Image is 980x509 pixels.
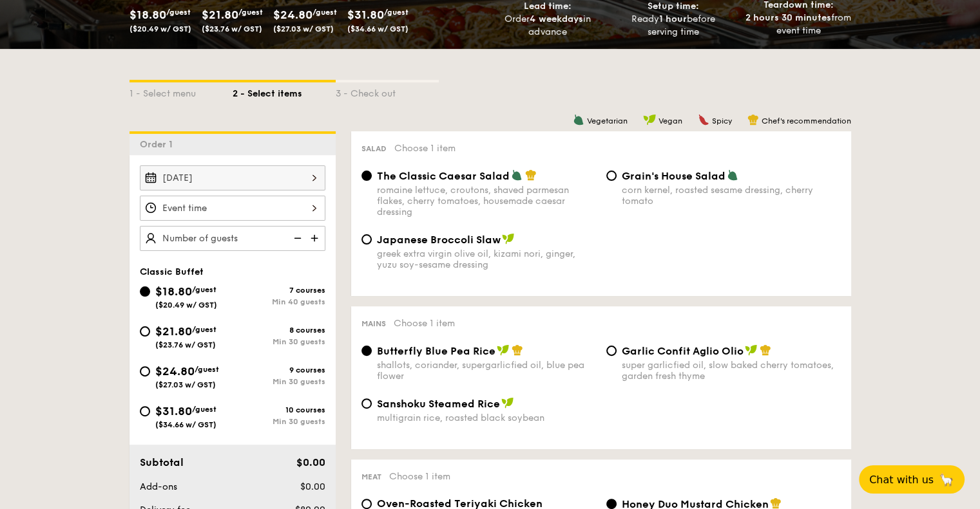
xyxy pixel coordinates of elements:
[166,8,191,17] span: /guest
[501,397,514,409] img: icon-vegan.f8ff3823.svg
[512,344,523,356] img: icon-chef-hat.a58ddaea.svg
[741,12,856,37] div: from event time
[643,114,656,125] img: icon-vegan.f8ff3823.svg
[238,8,263,17] span: /guest
[287,226,306,250] img: icon-reduce.1d2dbef1.svg
[745,12,831,23] strong: 2 hours 30 minutes
[648,1,699,12] span: Setup time:
[155,324,192,338] span: $21.80
[762,116,851,125] span: Chef's recommendation
[361,398,372,409] input: Sanshoku Steamed Ricemultigrain rice, roasted black soybean
[155,420,216,429] span: ($34.66 w/ GST)
[140,165,325,190] input: Event date
[140,266,204,277] span: Classic Buffet
[377,248,596,270] div: greek extra virgin olive oil, kizami nori, ginger, yuzu soy-sesame dressing
[233,417,325,426] div: Min 30 guests
[377,398,500,410] span: Sanshoku Steamed Rice
[659,14,687,24] strong: 1 hour
[306,226,325,250] img: icon-add.58712e84.svg
[606,499,617,509] input: Honey Duo Mustard Chickenhouse-blend mustard, maple soy baked potato, parsley
[140,139,178,150] span: Order 1
[497,344,510,356] img: icon-vegan.f8ff3823.svg
[192,285,216,294] span: /guest
[606,171,617,181] input: Grain's House Saladcorn kernel, roasted sesame dressing, cherry tomato
[615,13,731,39] div: Ready before serving time
[202,24,262,33] span: ($23.76 w/ GST)
[377,234,501,246] span: Japanese Broccoli Slaw
[192,405,216,414] span: /guest
[361,171,372,181] input: The Classic Caesar Saladromaine lettuce, croutons, shaved parmesan flakes, cherry tomatoes, house...
[698,114,709,125] img: icon-spicy.37a8142b.svg
[155,364,195,378] span: $24.80
[525,169,537,181] img: icon-chef-hat.a58ddaea.svg
[511,169,523,181] img: icon-vegetarian.fe4039eb.svg
[361,472,381,481] span: Meat
[622,345,744,357] span: Garlic Confit Aglio Olio
[384,8,408,17] span: /guest
[502,233,515,245] img: icon-vegan.f8ff3823.svg
[361,499,372,509] input: Oven-Roasted Teriyaki Chickenhouse-blend teriyaki sauce, baby bok choy, king oyster and shiitake ...
[622,185,841,207] div: corn kernel, roasted sesame dressing, cherry tomato
[524,1,572,12] span: Lead time:
[273,8,312,22] span: $24.80
[727,169,738,181] img: icon-vegetarian.fe4039eb.svg
[233,82,336,100] div: 2 - Select items
[490,13,606,39] div: Order in advance
[155,404,192,418] span: $31.80
[233,326,325,335] div: 8 courses
[140,456,184,468] span: Subtotal
[233,286,325,295] div: 7 courses
[155,380,216,389] span: ($27.03 w/ GST)
[233,297,325,306] div: Min 40 guests
[130,24,191,33] span: ($20.49 w/ GST)
[394,318,455,329] span: Choose 1 item
[622,170,725,182] span: Grain's House Salad
[859,465,965,494] button: Chat with us🦙
[712,116,732,125] span: Spicy
[140,366,150,376] input: $24.80/guest($27.03 w/ GST)9 coursesMin 30 guests
[192,325,216,334] span: /guest
[389,471,450,482] span: Choose 1 item
[140,196,325,221] input: Event time
[622,360,841,382] div: super garlicfied oil, slow baked cherry tomatoes, garden fresh thyme
[130,8,166,22] span: $18.80
[347,8,384,22] span: $31.80
[377,360,596,382] div: shallots, coriander, supergarlicfied oil, blue pea flower
[361,346,372,356] input: Butterfly Blue Pea Riceshallots, coriander, supergarlicfied oil, blue pea flower
[745,344,758,356] img: icon-vegan.f8ff3823.svg
[606,346,617,356] input: Garlic Confit Aglio Oliosuper garlicfied oil, slow baked cherry tomatoes, garden fresh thyme
[140,226,325,251] input: Number of guests
[770,497,782,509] img: icon-chef-hat.a58ddaea.svg
[202,8,238,22] span: $21.80
[140,326,150,337] input: $21.80/guest($23.76 w/ GST)8 coursesMin 30 guests
[530,14,582,24] strong: 4 weekdays
[336,82,439,100] div: 3 - Check out
[140,286,150,297] input: $18.80/guest($20.49 w/ GST)7 coursesMin 40 guests
[377,170,510,182] span: The Classic Caesar Salad
[300,481,325,492] span: $0.00
[869,474,934,486] span: Chat with us
[233,405,325,414] div: 10 courses
[760,344,771,356] img: icon-chef-hat.a58ddaea.svg
[658,116,682,125] span: Vegan
[377,345,495,357] span: Butterfly Blue Pea Rice
[747,114,759,125] img: icon-chef-hat.a58ddaea.svg
[140,406,150,416] input: $31.80/guest($34.66 w/ GST)10 coursesMin 30 guests
[394,143,456,154] span: Choose 1 item
[155,284,192,299] span: $18.80
[377,412,596,423] div: multigrain rice, roasted black soybean
[195,365,219,374] span: /guest
[140,481,177,492] span: Add-ons
[233,337,325,346] div: Min 30 guests
[361,319,386,328] span: Mains
[130,82,233,100] div: 1 - Select menu
[573,114,584,125] img: icon-vegetarian.fe4039eb.svg
[312,8,337,17] span: /guest
[587,116,628,125] span: Vegetarian
[377,185,596,217] div: romaine lettuce, croutons, shaved parmesan flakes, cherry tomatoes, housemade caesar dressing
[296,456,325,468] span: $0.00
[233,377,325,386] div: Min 30 guests
[361,234,372,245] input: Japanese Broccoli Slawgreek extra virgin olive oil, kizami nori, ginger, yuzu soy-sesame dressing
[273,24,334,33] span: ($27.03 w/ GST)
[939,472,954,487] span: 🦙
